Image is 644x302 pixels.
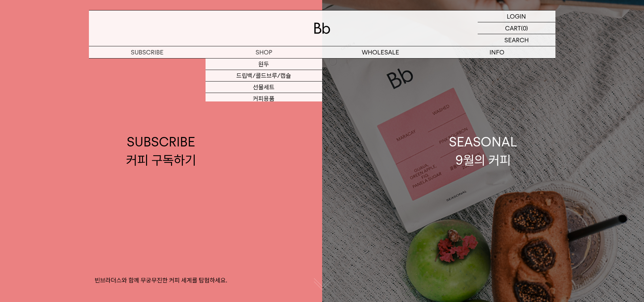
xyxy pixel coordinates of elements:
[206,93,322,104] a: 커피용품
[521,22,528,34] p: (0)
[449,133,517,169] div: SEASONAL 9월의 커피
[206,59,322,70] a: 원두
[505,22,521,34] p: CART
[439,46,555,58] p: INFO
[314,23,330,34] img: 로고
[206,82,322,93] a: 선물세트
[478,10,555,22] a: LOGIN
[206,46,322,58] a: SHOP
[89,46,206,58] a: SUBSCRIBE
[507,10,526,22] p: LOGIN
[126,133,196,169] div: SUBSCRIBE 커피 구독하기
[206,70,322,82] a: 드립백/콜드브루/캡슐
[504,34,529,46] p: SEARCH
[478,22,555,34] a: CART (0)
[322,46,439,58] p: WHOLESALE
